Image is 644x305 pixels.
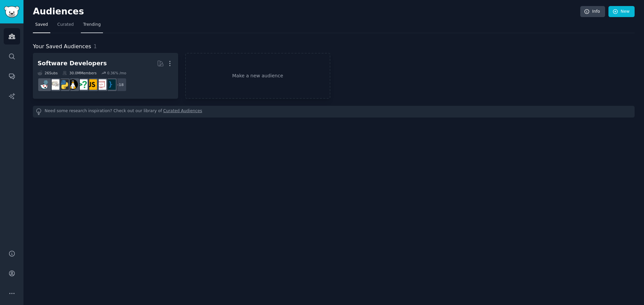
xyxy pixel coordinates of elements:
img: Python [58,79,69,90]
div: 30.0M Members [62,71,97,75]
a: Software Developers26Subs30.0MMembers0.36% /mo+18programmingwebdevjavascriptcscareerquestionslinu... [33,53,178,99]
img: GummySearch logo [4,6,19,18]
a: Curated Audiences [163,108,202,115]
a: Info [580,6,605,17]
a: New [608,6,635,17]
div: Software Developers [38,59,107,68]
span: Saved [35,22,48,28]
img: programming [105,79,116,90]
a: Curated [55,19,76,33]
span: 1 [94,43,97,50]
img: javascript [87,79,97,90]
div: + 18 [113,78,127,92]
a: Trending [81,19,103,33]
h2: Audiences [33,6,580,17]
img: linux [68,79,78,90]
div: 0.36 % /mo [107,71,126,75]
div: Need some research inspiration? Check out our library of [33,106,635,118]
img: reactjs [40,79,50,90]
span: Your Saved Audiences [33,43,91,51]
span: Curated [57,22,74,28]
div: 26 Sub s [38,71,58,75]
img: cscareerquestions [77,79,88,90]
span: Trending [83,22,101,28]
img: learnpython [49,79,59,90]
img: webdev [96,79,106,90]
a: Make a new audience [185,53,330,99]
a: Saved [33,19,50,33]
